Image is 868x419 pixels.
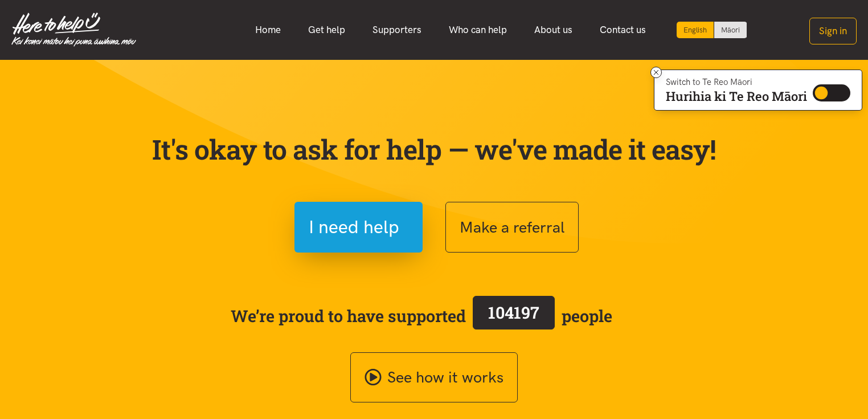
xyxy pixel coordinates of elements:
[241,18,294,42] a: Home
[666,79,807,86] p: Switch to Te Reo Māori
[677,22,714,38] div: Current language
[666,91,807,101] p: Hurihia ki Te Reo Māori
[149,133,719,166] p: It's okay to ask for help — we've made it easy!
[586,18,660,42] a: Contact us
[350,352,518,403] a: See how it works
[294,18,359,42] a: Get help
[521,18,586,42] a: About us
[466,294,562,338] a: 104197
[677,22,747,38] div: Language toggle
[294,202,423,253] button: I need help
[809,18,857,44] button: Sign in
[714,22,747,38] a: Switch to Te Reo Māori
[309,213,399,242] span: I need help
[231,294,612,338] span: We’re proud to have supported people
[445,202,579,253] button: Make a referral
[359,18,435,42] a: Supporters
[435,18,521,42] a: Who can help
[488,302,539,323] span: 104197
[11,13,136,47] img: Home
